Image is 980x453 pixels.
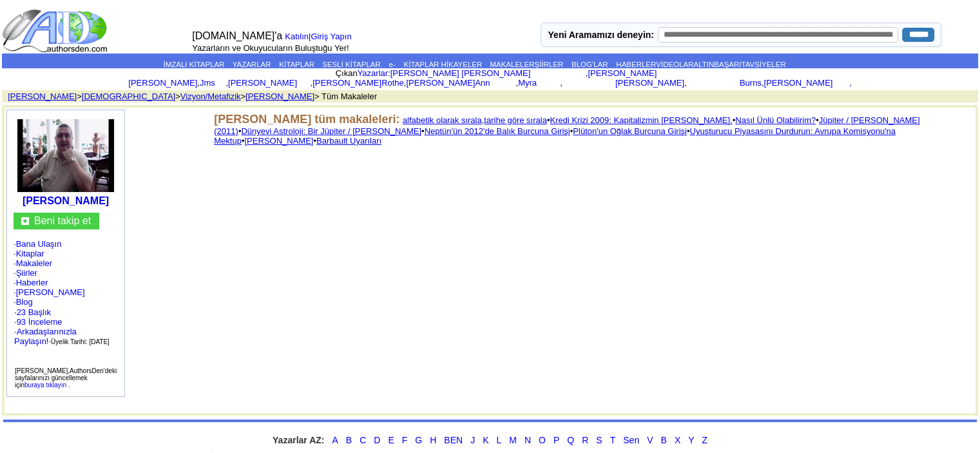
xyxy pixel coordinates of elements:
[346,435,352,445] a: B
[381,78,404,88] a: Rothe
[444,435,463,445] a: BEN
[404,78,407,88] font: ,
[534,61,563,68] a: ŞİİRLER
[530,70,532,77] font: -
[228,78,297,88] font: [PERSON_NAME]
[740,78,762,88] font: Burns
[15,367,70,374] font: [PERSON_NAME],
[14,297,16,307] font: ·
[421,126,425,136] font: •
[553,435,559,445] a: P
[647,435,653,445] a: V
[389,61,396,68] a: e-
[279,61,314,68] font: KİTAPLAR
[623,435,639,445] a: Sen
[192,30,282,41] font: [DOMAIN_NAME]'a
[16,249,44,258] font: Kitaplar
[610,435,616,445] a: T
[582,435,588,445] a: R
[214,113,399,126] font: [PERSON_NAME] tüm makaleleri:
[714,61,741,68] a: ​​BAŞARI
[336,68,358,78] font: Çıkan
[311,32,351,41] font: Giriş Yapın
[51,338,110,345] font: Üyelik Tarihi: [DATE]
[358,68,388,78] a: Yazarlar
[180,92,241,101] font: Vizyon/Metafizik
[17,317,62,327] a: 93 İnceleme
[741,61,785,68] a: TAVSİYELER
[14,258,16,268] font: ·
[14,278,16,287] font: ·
[573,126,687,136] a: Plüton'un Oğlak Burcuna Girişi
[816,115,819,125] font: •
[425,126,570,136] a: Neptün'ün 2012'de Balık Burcuna Girişi
[241,126,421,136] a: Dünyevi Astroloji: Bir Jüpiter / [PERSON_NAME]
[406,78,475,88] a: [PERSON_NAME]
[312,78,381,88] a: [PERSON_NAME]
[388,435,394,445] a: E
[675,435,680,445] a: X
[660,435,666,445] a: B
[240,92,245,101] font: >
[163,61,224,68] a: İMZALI KİTAPLAR
[16,287,85,297] font: [PERSON_NAME]
[273,435,324,445] font: Yazarlar AZ:
[8,92,77,101] font: [PERSON_NAME]
[23,195,109,206] a: [PERSON_NAME]
[849,78,852,88] a: ,
[215,80,226,87] font: Bell
[518,78,537,88] a: Myra
[687,126,690,136] font: •
[34,215,91,226] a: Beni takip et
[233,61,271,68] font: YAZARLAR
[483,435,488,445] a: K
[323,70,336,77] font: Öne
[297,80,311,87] font: Cole
[285,32,309,41] a: Katılın
[2,8,110,53] img: logo_ad.gif
[322,61,381,68] a: SESLİ KİTAPLAR
[24,381,70,389] a: buraya tıklayın .
[596,435,602,445] font: S
[532,70,585,77] font: [PERSON_NAME]
[404,61,483,68] a: KİTAPLAR HİKAYELER
[311,78,313,88] font: ,
[482,115,485,125] font: ,
[245,92,314,101] font: [PERSON_NAME]
[539,435,546,445] a: O
[244,136,313,146] font: [PERSON_NAME]
[461,68,530,78] font: [PERSON_NAME]
[403,115,482,125] font: alfabetik olarak sırala
[16,268,37,278] a: Şiirler
[567,435,574,445] a: Q
[415,435,422,445] a: G
[496,435,501,445] a: L
[560,78,562,88] font: ,
[524,435,531,445] a: N
[374,435,380,445] a: D
[82,92,175,101] a: [DEMOGRAPHIC_DATA]
[490,80,515,87] font: Barrucco
[316,136,381,146] a: Barbault Uyarıları
[17,119,114,192] img: 13254.jpg
[16,258,52,268] a: Makaleler
[509,435,517,445] font: M
[17,307,51,317] font: 23 Başlık
[214,126,896,146] a: Uyuşturucu Piyasasını Durdurun: Avrupa Komisyonu'na Mektup
[616,61,656,68] a: HABERLER
[238,126,242,136] font: •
